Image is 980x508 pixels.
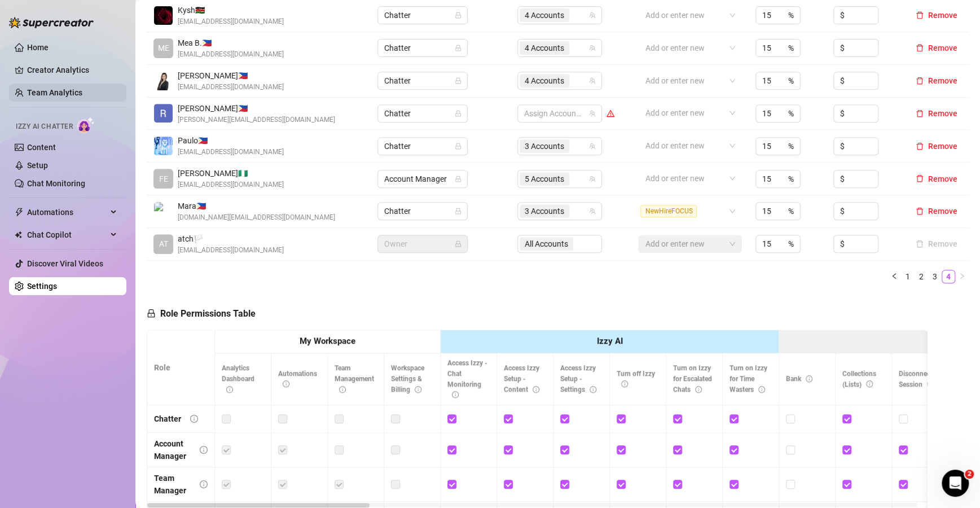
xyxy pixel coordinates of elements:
span: Mea B. 🇵🇭 [178,37,284,49]
span: [EMAIL_ADDRESS][DOMAIN_NAME] [178,245,284,256]
span: Remove [928,109,957,118]
span: 3 Accounts [525,140,564,152]
span: lock [455,45,462,51]
iframe: Intercom live chat [942,470,969,497]
span: team [589,110,596,117]
span: Owner [384,235,461,252]
span: info-circle [806,375,812,382]
span: Access Izzy Setup - Content [504,364,539,393]
span: Chatter [384,72,461,89]
button: right [955,270,969,283]
a: Content [27,143,56,152]
span: 4 Accounts [520,74,569,87]
a: 3 [929,270,941,283]
span: right [959,273,965,279]
span: Automations [27,203,107,221]
span: delete [916,77,924,85]
li: 4 [942,270,955,283]
span: team [589,176,596,182]
span: Chat Copilot [27,226,107,244]
span: 3 Accounts [525,205,564,217]
span: Mara 🇵🇭 [178,200,335,212]
span: lock [455,110,462,117]
img: Paulo [154,137,173,155]
a: Chat Monitoring [27,179,85,188]
span: 4 Accounts [520,41,569,55]
span: warning [607,110,614,117]
span: Izzy AI Chatter [16,121,73,132]
span: left [891,273,898,279]
span: lock [455,77,462,84]
span: Remove [928,76,957,85]
button: Remove [911,74,962,87]
span: Chatter [384,203,461,220]
button: Remove [911,8,962,22]
strong: Izzy AI [596,336,622,346]
span: info-circle [415,386,421,393]
span: info-circle [758,386,765,393]
span: Chatter [384,138,461,155]
span: delete [916,174,924,182]
span: 2 [965,470,974,479]
span: Access Izzy Setup - Settings [560,364,596,393]
li: 2 [915,270,928,283]
span: 3 Accounts [520,204,569,218]
span: info-circle [866,380,873,387]
li: Previous Page [887,270,901,283]
img: AI Chatter [77,117,95,133]
span: lock [455,143,462,150]
a: Settings [27,282,57,291]
a: Setup [27,161,48,170]
span: [EMAIL_ADDRESS][DOMAIN_NAME] [178,179,284,190]
span: info-circle [533,386,539,393]
span: Workspace Settings & Billing [391,364,424,393]
img: Jessa Cadiogan [154,72,173,90]
img: Brian Cruzgarcia [154,104,173,122]
span: Chatter [384,105,461,122]
span: 5 Accounts [525,173,564,185]
span: 4 Accounts [525,75,564,87]
li: 3 [928,270,942,283]
span: Account Manager [384,170,461,187]
span: info-circle [695,386,702,393]
img: logo-BBDzfeDw.svg [9,17,94,28]
span: info-circle [927,380,934,387]
span: Turn off Izzy [617,370,655,388]
span: atch 🏳️ [178,233,284,245]
img: Kysh [154,6,173,25]
span: Kysh 🇰🇪 [178,4,284,16]
span: FE [159,173,168,185]
span: Turn on Izzy for Escalated Chats [673,364,712,393]
span: 3 Accounts [520,139,569,153]
span: info-circle [283,380,289,387]
span: [PERSON_NAME] 🇳🇬 [178,167,284,179]
span: Chatter [384,40,461,56]
span: delete [916,110,924,117]
a: Team Analytics [27,88,82,97]
span: 5 Accounts [520,172,569,186]
span: Automations [278,370,317,388]
a: 4 [942,270,955,283]
span: [EMAIL_ADDRESS][DOMAIN_NAME] [178,82,284,93]
strong: My Workspace [300,336,355,346]
span: 4 Accounts [525,9,564,21]
a: Discover Viral Videos [27,259,103,268]
th: Role [147,330,215,405]
span: Collections (Lists) [842,370,876,388]
span: info-circle [226,386,233,393]
span: info-circle [590,386,596,393]
span: 4 Accounts [520,8,569,22]
span: lock [147,309,156,318]
a: Creator Analytics [27,61,117,79]
span: lock [455,176,462,182]
span: Disconnect Session [899,370,934,388]
span: Remove [928,207,957,216]
div: Chatter [154,413,181,425]
span: team [589,45,596,51]
span: [EMAIL_ADDRESS][DOMAIN_NAME] [178,49,284,60]
button: left [887,270,901,283]
span: [PERSON_NAME] 🇵🇭 [178,102,335,115]
span: Analytics Dashboard [222,364,254,393]
span: info-circle [200,446,208,454]
span: lock [455,240,462,247]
